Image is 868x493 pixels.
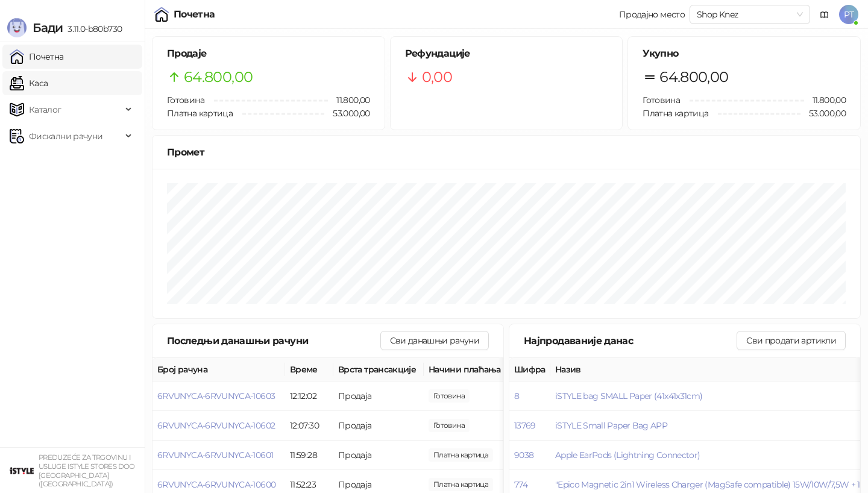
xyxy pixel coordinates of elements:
span: 5.900,00 [429,389,470,403]
button: 774 [514,479,527,490]
td: 12:07:30 [285,411,333,441]
th: Време [285,358,333,382]
button: Сви продати артикли [737,331,846,350]
h5: Продаје [167,46,370,61]
span: 64.800,00 [659,66,728,89]
button: Apple EarPods (Lightning Connector) [555,450,700,460]
td: 11:59:28 [285,441,333,470]
span: 5.900,00 [429,419,470,432]
div: Промет [167,145,846,160]
span: 64.800,00 [184,66,253,89]
img: 64x64-companyLogo-77b92cf4-9946-4f36-9751-bf7bb5fd2c7d.png [10,459,34,483]
td: Продаја [333,382,424,411]
span: 2.900,00 [429,448,493,462]
div: Продајно место [619,10,685,19]
span: Платна картица [167,108,233,119]
span: Shop Knez [697,5,803,24]
button: 6RVUNYCA-6RVUNYCA-10601 [157,450,273,460]
a: Документација [815,5,834,24]
span: 11.800,00 [804,93,846,107]
button: 6RVUNYCA-6RVUNYCA-10602 [157,420,275,431]
a: Каса [10,71,48,95]
td: Продаја [333,411,424,441]
span: Каталог [29,98,61,122]
h5: Рефундације [405,46,608,61]
th: Начини плаћања [424,358,544,382]
th: Број рачуна [153,358,285,382]
span: 11.500,00 [429,478,493,491]
div: Почетна [174,10,215,19]
button: 9038 [514,450,533,460]
button: Сви данашњи рачуни [380,331,489,350]
button: 6RVUNYCA-6RVUNYCA-10603 [157,391,275,401]
button: 6RVUNYCA-6RVUNYCA-10600 [157,479,275,490]
button: 8 [514,391,519,401]
span: Бади [33,20,63,35]
span: Фискални рачуни [29,124,102,148]
span: 53.000,00 [800,107,846,120]
th: Шифра [509,358,550,382]
span: 0,00 [422,66,452,89]
img: Logo [7,18,27,37]
span: 11.800,00 [328,93,370,107]
span: 3.11.0-b80b730 [63,24,122,34]
td: Продаја [333,441,424,470]
button: 13769 [514,420,536,431]
button: iSTYLE bag SMALL Paper (41x41x31cm) [555,391,703,401]
span: 53.000,00 [324,107,370,120]
th: Врста трансакције [333,358,424,382]
div: Последњи данашњи рачуни [167,333,380,348]
div: Најпродаваније данас [524,333,737,348]
span: Готовина [643,95,680,105]
a: Почетна [10,45,64,69]
button: iSTYLE Small Paper Bag APP [555,420,667,431]
span: Готовина [167,95,204,105]
span: Платна картица [643,108,708,119]
small: PREDUZEĆE ZA TRGOVINU I USLUGE ISTYLE STORES DOO [GEOGRAPHIC_DATA] ([GEOGRAPHIC_DATA]) [39,453,135,488]
td: 12:12:02 [285,382,333,411]
span: PT [839,5,858,24]
h5: Укупно [643,46,846,61]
